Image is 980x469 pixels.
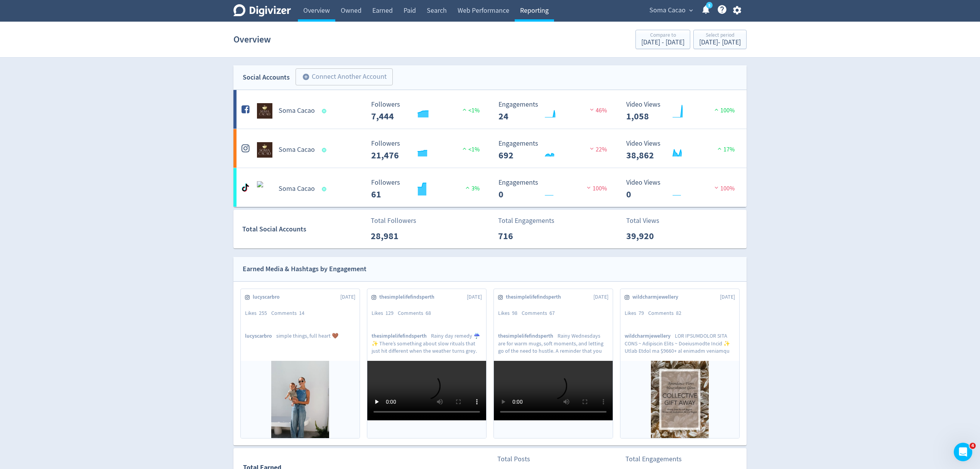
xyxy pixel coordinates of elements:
[257,142,272,158] img: Soma Cacao undefined
[302,73,310,81] span: add_circle
[467,293,482,301] span: [DATE]
[622,179,738,199] svg: Video Views 0
[549,309,555,316] span: 67
[649,4,686,17] span: Soma Cacao
[593,293,608,301] span: [DATE]
[464,185,480,192] span: 3%
[385,309,394,316] span: 129
[970,443,976,449] span: 4
[588,146,607,153] span: 22%
[588,107,596,112] img: negative-performance.svg
[257,181,272,197] img: Soma Cacao undefined
[259,309,267,316] span: 255
[713,185,735,192] span: 100%
[279,145,315,155] h5: Soma Cacao
[494,289,613,438] a: thesimplelifefindsperth[DATE]Likes98Comments67thesimplelifefindsperthRainy Wednesdays are for war...
[676,309,681,316] span: 82
[620,289,739,438] a: wildcharmjewellery[DATE]Likes79Comments82wildcharmjewelleryLOR IPSUMDOLOR SITA CONS ~ Adipiscin E...
[639,309,644,316] span: 79
[497,454,542,464] p: Total Posts
[367,140,483,160] svg: Followers 21,476
[372,332,482,354] p: Rainy day remedy ☔️✨ There’s something about slow rituals that just hit different when the weathe...
[585,185,593,190] img: negative-performance.svg
[279,106,315,116] h5: Soma Cacao
[372,332,431,340] span: thesimplelifefindsperth
[648,309,686,317] div: Comments
[372,309,398,317] div: Likes
[253,293,284,301] span: lucyscarbro
[242,224,365,235] div: Total Social Accounts
[495,101,610,121] svg: Engagements 24
[257,103,272,119] img: Soma Cacao undefined
[279,184,315,194] h5: Soma Cacao
[245,309,271,317] div: Likes
[245,332,338,354] p: simple things, full heart 🤎
[233,129,747,168] a: Soma Cacao undefinedSoma Cacao Followers 21,476 Followers 21,476 <1% Engagements 692 Engagements ...
[461,146,480,153] span: <1%
[498,309,522,317] div: Likes
[688,7,694,14] span: expand_more
[233,90,747,129] a: Soma Cacao undefinedSoma Cacao Followers 7,444 Followers 7,444 <1% Engagements 24 Engagements 24 ...
[498,332,608,354] p: Rainy Wednesdays are for warm mugs, soft moments, and letting go of the need to hustle. A reminde...
[699,32,741,39] div: Select period
[461,107,468,112] img: positive-performance.svg
[622,140,738,160] svg: Video Views 38,862
[322,187,329,191] span: Data last synced: 29 Aug 2025, 12:02am (AEST)
[498,332,558,340] span: thesimplelifefindsperth
[371,216,416,226] p: Total Followers
[271,309,309,317] div: Comments
[498,229,542,243] p: 716
[641,39,684,46] div: [DATE] - [DATE]
[625,332,675,340] span: wildcharmjewellery
[699,39,741,46] div: [DATE] - [DATE]
[506,293,565,301] span: thesimplelifefindsperth
[498,216,554,226] p: Total Engagements
[495,140,610,160] svg: Engagements 692
[367,179,483,199] svg: Followers 61
[588,107,607,114] span: 46%
[367,289,486,438] a: thesimplelifefindsperth[DATE]Likes129Comments68thesimplelifefindsperthRainy day remedy ☔️✨ There’...
[367,101,483,121] svg: Followers 7,444
[622,101,738,121] svg: Video Views 1,058
[243,263,367,275] div: Earned Media & Hashtags by Engagement
[296,68,393,85] button: Connect Another Account
[398,309,435,317] div: Comments
[241,289,360,438] a: lucyscarbro[DATE]Likes255Comments14lucyscarbrosimple things, full heart 🤎
[299,309,304,316] span: 14
[716,146,723,151] img: positive-performance.svg
[495,179,610,199] svg: Engagements 0
[290,70,393,85] a: Connect Another Account
[713,107,735,114] span: 100%
[245,332,276,340] span: lucyscarbro
[647,4,695,17] button: Soma Cacao
[641,32,684,39] div: Compare to
[720,293,735,301] span: [DATE]
[713,185,720,190] img: negative-performance.svg
[626,216,671,226] p: Total Views
[632,293,683,301] span: wildcharmjewellery
[461,107,480,114] span: <1%
[626,229,671,243] p: 39,920
[635,30,690,49] button: Compare to[DATE] - [DATE]
[512,309,517,316] span: 98
[585,185,607,192] span: 100%
[625,309,648,317] div: Likes
[464,185,471,190] img: positive-performance.svg
[716,146,735,153] span: 17%
[426,309,431,316] span: 68
[233,27,271,52] h1: Overview
[322,109,329,113] span: Data last synced: 28 Aug 2025, 9:02pm (AEST)
[625,454,682,464] p: Total Engagements
[461,146,468,151] img: positive-performance.svg
[379,293,439,301] span: thesimplelifefindsperth
[322,148,329,152] span: Data last synced: 28 Aug 2025, 9:02pm (AEST)
[625,332,735,354] p: LOR IPSUMDOLOR SITA CONS ~ Adipiscin Elits ~ Doeiusmodte Incid ✨ Utlab Etdol ma $9660+ al enimadm...
[708,3,710,8] text: 5
[713,107,720,112] img: positive-performance.svg
[371,229,415,243] p: 28,981
[233,168,747,207] a: Soma Cacao undefinedSoma Cacao Followers 61 Followers 61 3% Engagements 0 Engagements 0 100% Vide...
[243,72,290,83] div: Social Accounts
[522,309,559,317] div: Comments
[693,30,747,49] button: Select period[DATE]- [DATE]
[340,293,355,301] span: [DATE]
